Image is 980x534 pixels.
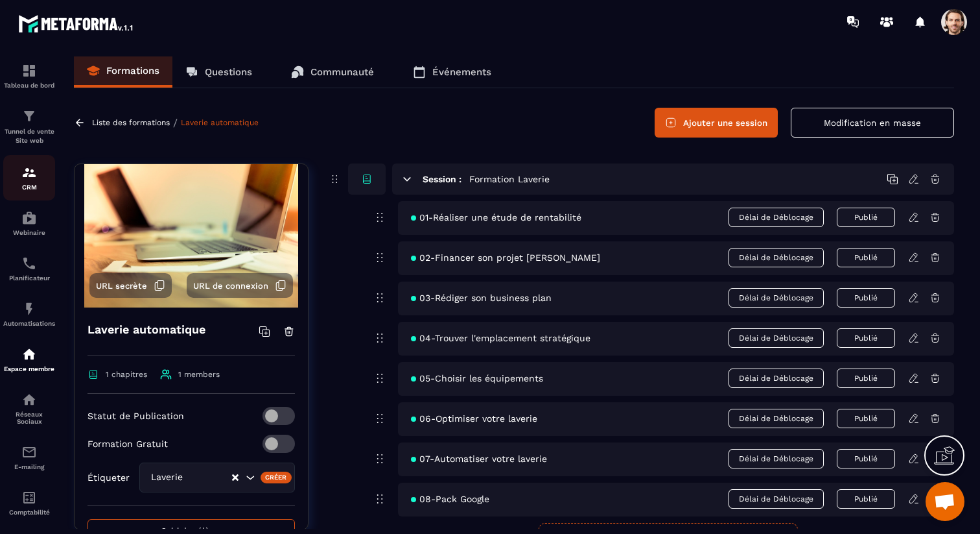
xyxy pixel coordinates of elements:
a: Questions [172,56,265,88]
a: accountantaccountantComptabilité [3,480,55,526]
a: schedulerschedulerPlanificateur [3,246,55,291]
a: automationsautomationsAutomatisations [3,291,55,337]
span: Laverie [148,470,193,485]
span: Délai de Déblocage [729,369,824,388]
button: URL secrète [89,273,172,298]
p: Étiqueter [87,472,130,483]
span: Délai de Déblocage [729,489,824,509]
span: 07-Automatiser votre laverie [411,454,547,464]
span: 1 members [178,370,220,379]
button: Publié [837,449,895,468]
span: 05-Choisir les équipements [411,373,543,383]
p: Questions [205,66,252,78]
a: Laverie automatique [181,118,259,127]
img: social-network [21,392,37,407]
span: 01-Réaliser une étude de rentabilité [411,212,581,223]
button: Ajouter une session [655,108,778,138]
div: Search for option [139,463,295,492]
p: Tableau de bord [3,82,55,89]
button: Publié [837,288,895,308]
img: background [84,145,298,308]
span: Délai de Déblocage [729,288,824,308]
span: Délai de Déblocage [729,409,824,428]
h5: Formation Laverie [469,173,550,186]
img: automations [21,210,37,226]
a: formationformationTunnel de vente Site web [3,99,55,155]
p: Tunnel de vente Site web [3,127,55,145]
button: Publié [837,328,895,348]
button: Publié [837,248,895,267]
span: 1 chapitres [106,370,147,379]
p: Formation Gratuit [87,439,168,449]
h6: Session : [423,174,461,184]
a: automationsautomationsWebinaire [3,200,55,246]
p: Comptabilité [3,509,55,516]
img: automations [21,346,37,362]
a: Événements [400,56,504,88]
img: scheduler [21,256,37,271]
p: Automatisations [3,320,55,327]
img: logo [18,12,135,35]
span: URL secrète [96,281,147,291]
span: URL de connexion [193,281,268,291]
p: CRM [3,184,55,191]
span: Délai de Déblocage [729,248,824,267]
p: Espace membre [3,365,55,372]
a: Liste des formations [92,118,170,127]
a: formationformationTableau de bord [3,53,55,99]
p: Statut de Publication [87,411,184,421]
a: social-networksocial-networkRéseaux Sociaux [3,382,55,435]
button: Publié [837,369,895,388]
img: formation [21,63,37,79]
span: Délai de Déblocage [729,449,824,468]
a: Communauté [278,56,387,88]
button: Publié [837,489,895,509]
p: Événements [432,66,491,78]
a: automationsautomationsEspace membre [3,337,55,382]
div: Créer [261,472,292,483]
p: Formations [106,65,159,77]
p: Communauté [310,66,374,78]
button: URL de connexion [187,273,293,298]
button: Clear Selected [232,473,239,483]
input: Search for option [193,470,231,485]
p: Réseaux Sociaux [3,411,55,425]
a: emailemailE-mailing [3,435,55,480]
span: / [173,117,178,129]
button: Publié [837,208,895,227]
span: 03-Rédiger son business plan [411,293,552,303]
p: Webinaire [3,229,55,236]
span: Délai de Déblocage [729,208,824,227]
span: 04-Trouver l'emplacement stratégique [411,333,590,343]
button: Modification en masse [791,108,954,138]
p: E-mailing [3,463,55,470]
span: 02-Financer son projet [PERSON_NAME] [411,252,600,263]
span: Délai de Déblocage [729,328,824,348]
a: formationformationCRM [3,155,55,200]
span: 06-Optimiser votre laverie [411,413,537,424]
span: 08-Pack Google [411,494,489,504]
img: accountant [21,490,37,505]
img: formation [21,108,37,124]
img: automations [21,301,37,317]
a: Formations [74,56,172,88]
img: formation [21,165,37,180]
button: Publié [837,409,895,428]
img: email [21,444,37,460]
div: Ouvrir le chat [926,482,964,521]
h4: Laverie automatique [87,321,205,339]
p: Planificateur [3,274,55,282]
